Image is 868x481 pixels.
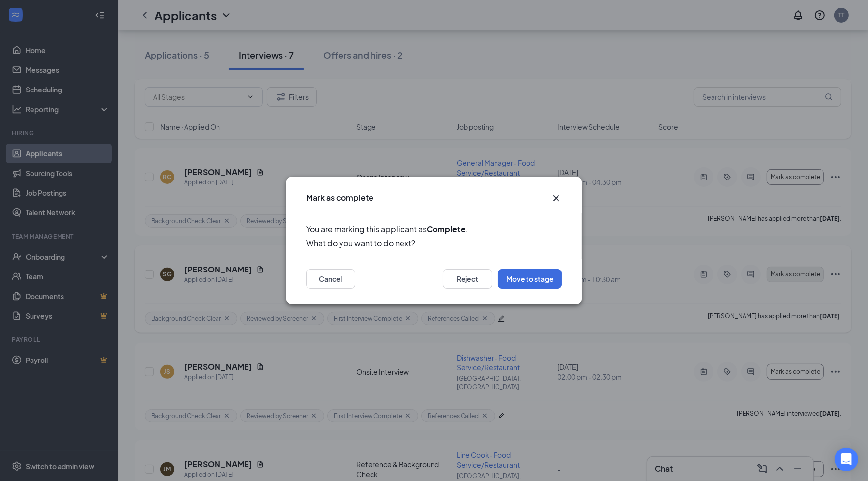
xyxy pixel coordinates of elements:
button: Reject [443,269,492,289]
span: What do you want to do next? [306,237,562,249]
button: Move to stage [498,269,562,289]
div: Open Intercom Messenger [835,448,858,471]
button: Cancel [306,269,355,289]
button: Close [550,192,562,204]
b: Complete [427,224,465,234]
svg: Cross [550,192,562,204]
span: You are marking this applicant as . [306,223,562,235]
h3: Mark as complete [306,192,373,203]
